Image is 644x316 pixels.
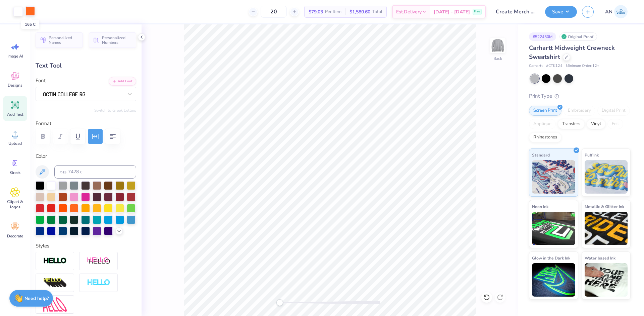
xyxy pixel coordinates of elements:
button: Add Font [109,77,136,86]
span: Per Item [325,8,341,15]
div: Rhinestones [529,132,561,142]
span: # CTK124 [546,63,562,69]
label: Styles [36,242,49,250]
span: [DATE] - [DATE] [434,8,470,15]
label: Color [36,152,136,160]
img: Shadow [87,257,110,265]
span: Add Text [7,112,23,117]
span: Personalized Names [49,35,79,45]
span: Free [474,9,480,14]
span: Neon Ink [532,203,548,210]
span: Decorate [7,233,23,239]
div: Back [493,56,502,62]
span: Image AI [7,54,23,59]
div: Digital Print [597,106,630,116]
span: $79.03 [309,8,323,15]
strong: Need help? [24,295,49,302]
input: e.g. 7428 c [54,165,136,179]
div: Applique [529,119,556,129]
div: Original Proof [559,32,597,41]
img: Stroke [43,257,67,265]
span: Carhartt Midweight Crewneck Sweatshirt [529,44,615,61]
a: AN [602,5,631,18]
span: Minimum Order: 12 + [566,63,599,69]
button: Personalized Numbers [89,32,136,48]
button: Save [545,6,577,18]
span: Metallic & Glitter Ink [585,203,624,210]
img: 3D Illusion [43,278,67,288]
img: Back [491,39,504,52]
span: Greek [10,170,20,175]
img: Standard [532,160,575,194]
span: Carhartt [529,63,543,69]
span: Est. Delivery [396,8,422,15]
span: Upload [8,141,22,146]
span: Designs [8,83,22,88]
img: Negative Space [87,279,110,287]
span: Personalized Numbers [102,35,132,45]
span: Clipart & logos [4,199,26,210]
span: Water based Ink [585,254,615,261]
div: Screen Print [529,106,561,116]
input: – – [261,6,287,18]
div: Foil [607,119,623,129]
div: Accessibility label [276,299,283,306]
div: Vinyl [587,119,605,129]
img: Metallic & Glitter Ink [585,212,628,245]
div: # 522450M [529,32,556,41]
img: Water based Ink [585,263,628,297]
div: Print Type [529,92,631,100]
img: Puff Ink [585,160,628,194]
img: Neon Ink [532,212,575,245]
div: Transfers [558,119,585,129]
span: $1,580.60 [350,8,370,15]
div: 165 C [21,20,39,29]
label: Font [36,77,46,85]
img: Glow in the Dark Ink [532,263,575,297]
span: Standard [532,151,550,159]
button: Personalized Names [36,32,83,48]
input: Untitled Design [491,5,540,18]
span: Total [372,8,382,15]
label: Format [36,120,136,127]
div: Embroidery [563,106,595,116]
span: AN [605,8,612,16]
button: Switch to Greek Letters [94,108,136,113]
img: Free Distort [43,297,67,312]
div: Text Tool [36,61,136,70]
span: Puff Ink [585,151,599,159]
span: Glow in the Dark Ink [532,254,570,261]
img: Arlo Noche [614,5,628,18]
